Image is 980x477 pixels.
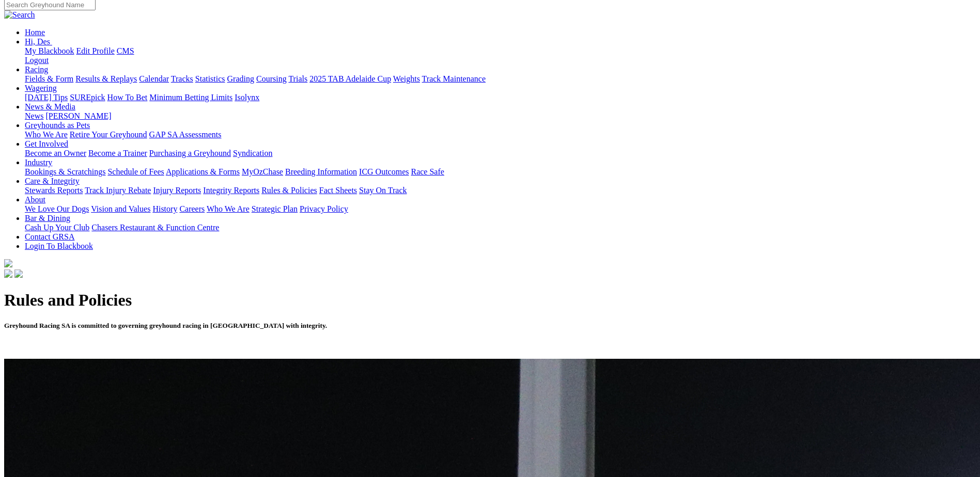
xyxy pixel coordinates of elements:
a: Breeding Information [285,167,357,176]
a: We Love Our Dogs [25,204,89,213]
a: Who We Are [25,130,68,139]
a: Strategic Plan [252,204,298,213]
a: 2025 TAB Adelaide Cup [309,74,391,83]
a: ICG Outcomes [359,167,409,176]
a: MyOzChase [242,167,283,176]
a: Minimum Betting Limits [149,93,232,102]
a: Syndication [233,149,272,157]
a: Results & Replays [75,74,137,83]
a: SUREpick [70,93,105,102]
a: Edit Profile [76,46,115,55]
a: Who We Are [207,204,250,213]
a: Care & Integrity [25,177,80,185]
a: Get Involved [25,139,68,148]
a: Hi, Des [25,37,52,46]
a: Privacy Policy [300,204,348,213]
a: Vision and Values [91,204,150,213]
a: Injury Reports [153,186,201,195]
a: News [25,112,43,120]
div: Wagering [25,93,976,102]
a: Calendar [139,74,169,83]
a: Grading [227,74,254,83]
div: About [25,204,976,214]
a: [PERSON_NAME] [45,112,111,120]
a: GAP SA Assessments [149,130,222,139]
a: Cash Up Your Club [25,223,89,232]
div: Care & Integrity [25,186,976,195]
a: Login To Blackbook [25,242,93,250]
a: Home [25,28,45,37]
div: Hi, Des [25,46,976,65]
a: Weights [393,74,420,83]
a: Track Injury Rebate [85,186,151,195]
a: CMS [117,46,134,55]
a: Logout [25,56,49,65]
div: Greyhounds as Pets [25,130,976,139]
a: Schedule of Fees [107,167,164,176]
a: Greyhounds as Pets [25,121,90,130]
a: How To Bet [107,93,148,102]
a: Industry [25,158,52,167]
a: Isolynx [235,93,259,102]
a: Bar & Dining [25,214,70,222]
div: Get Involved [25,149,976,158]
a: History [152,204,177,213]
a: Fields & Form [25,74,73,83]
a: Become an Owner [25,149,86,157]
a: News & Media [25,102,75,111]
a: Wagering [25,84,57,92]
div: Racing [25,74,976,84]
a: My Blackbook [25,46,74,55]
div: Industry [25,167,976,177]
a: Retire Your Greyhound [70,130,147,139]
a: Contact GRSA [25,232,74,241]
img: twitter.svg [14,269,23,278]
a: Statistics [195,74,225,83]
span: Hi, Des [25,37,50,46]
a: Rules & Policies [261,186,317,195]
a: Purchasing a Greyhound [149,149,231,157]
a: Become a Trainer [88,149,147,157]
div: News & Media [25,112,976,121]
div: Bar & Dining [25,223,976,232]
a: Integrity Reports [203,186,259,195]
a: Stewards Reports [25,186,83,195]
img: facebook.svg [4,269,12,278]
h5: Greyhound Racing SA is committed to governing greyhound racing in [GEOGRAPHIC_DATA] with integrity. [4,322,976,330]
a: Careers [179,204,205,213]
h1: Rules and Policies [4,291,976,310]
a: Fact Sheets [319,186,357,195]
a: Racing [25,65,48,74]
a: Chasers Restaurant & Function Centre [91,223,219,232]
a: Applications & Forms [166,167,240,176]
img: logo-grsa-white.png [4,259,12,267]
a: [DATE] Tips [25,93,68,102]
a: Stay On Track [359,186,407,195]
a: Coursing [256,74,287,83]
img: Search [4,10,35,20]
a: Race Safe [411,167,444,176]
a: Bookings & Scratchings [25,167,105,176]
a: About [25,195,45,204]
a: Tracks [171,74,193,83]
a: Trials [288,74,307,83]
a: Track Maintenance [422,74,486,83]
